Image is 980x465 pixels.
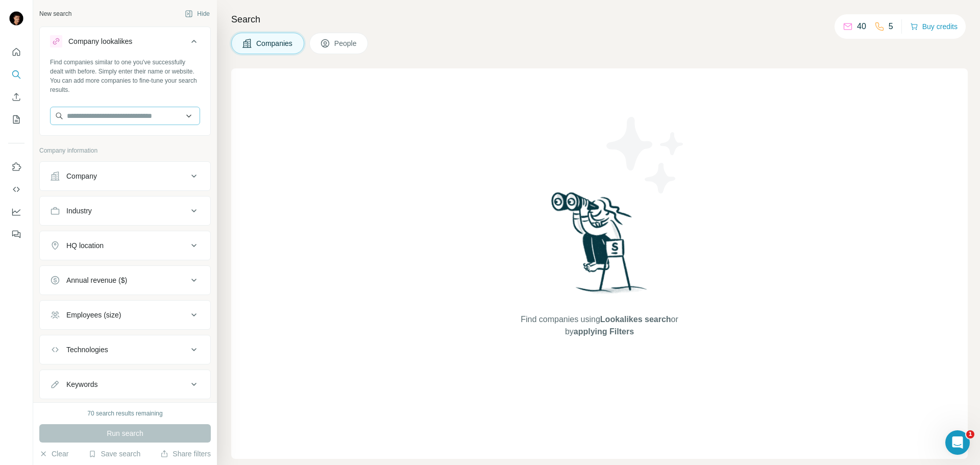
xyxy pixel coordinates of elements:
[8,43,24,61] button: Quick start
[39,9,71,18] div: New search
[40,29,210,58] button: Company lookalikes
[600,315,671,324] span: Lookalikes search
[945,430,970,455] iframe: Intercom live chat
[8,88,24,106] button: Enrich CSV
[8,203,24,221] button: Dashboard
[40,303,210,327] button: Employees (size)
[966,430,974,438] span: 1
[8,65,24,84] button: Search
[68,36,132,46] div: Company lookalikes
[40,337,210,362] button: Technologies
[66,275,127,285] div: Annual revenue ($)
[334,38,358,48] span: People
[66,379,97,389] div: Keywords
[8,10,24,27] img: Avatar
[40,372,210,397] button: Keywords
[256,38,293,48] span: Companies
[40,164,210,188] button: Company
[66,206,92,216] div: Industry
[8,110,24,129] button: My lists
[857,20,866,33] p: 40
[574,327,634,336] span: applying Filters
[88,449,140,459] button: Save search
[39,449,68,459] button: Clear
[231,12,968,27] h4: Search
[910,19,958,34] button: Buy credits
[87,409,162,418] div: 70 search results remaining
[547,189,653,303] img: Surfe Illustration - Woman searching with binoculars
[8,180,24,199] button: Use Surfe API
[178,6,217,21] button: Hide
[160,449,211,459] button: Share filters
[889,20,893,33] p: 5
[66,240,104,251] div: HQ location
[50,58,200,94] div: Find companies similar to one you've successfully dealt with before. Simply enter their name or w...
[40,199,210,223] button: Industry
[66,310,121,320] div: Employees (size)
[518,313,681,338] span: Find companies using or by
[8,158,24,176] button: Use Surfe on LinkedIn
[40,233,210,258] button: HQ location
[66,345,108,355] div: Technologies
[39,146,211,155] p: Company information
[66,171,97,181] div: Company
[600,109,692,201] img: Surfe Illustration - Stars
[8,225,24,243] button: Feedback
[40,268,210,292] button: Annual revenue ($)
